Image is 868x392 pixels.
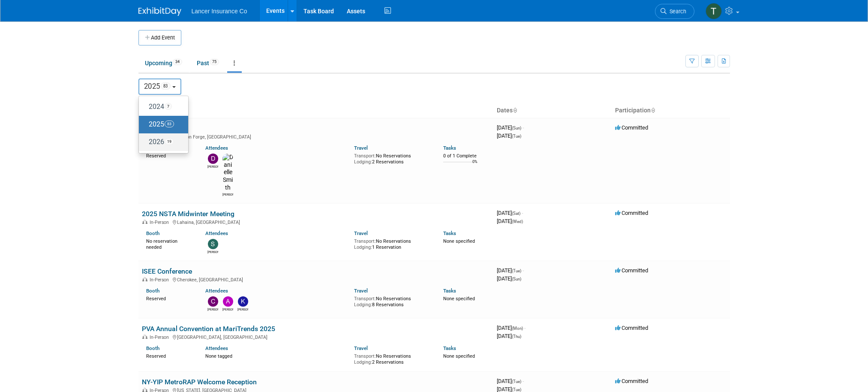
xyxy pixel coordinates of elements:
img: Terrence Forrest [706,3,722,19]
div: Reserved [146,294,193,302]
span: - [523,378,524,384]
span: In-Person [150,220,171,225]
span: [DATE] [497,378,524,384]
img: In-Person Event [142,335,147,339]
span: Lodging: [354,159,372,165]
span: Search [667,8,686,15]
a: Booth [146,288,159,294]
div: No Reservations 2 Reservations [354,352,430,365]
div: Steven O'Shea [207,249,218,254]
a: Sort by Start Date [513,107,517,114]
span: None specified [443,296,475,302]
img: Charline Pollard [208,296,218,307]
a: Booth [146,230,159,236]
span: (Sat) [512,211,520,216]
span: (Tue) [512,134,521,139]
button: 202583 [138,78,182,95]
a: Tasks [443,230,456,236]
div: Daniel Tomlinson [207,164,218,169]
a: Travel [354,230,368,236]
span: Lodging: [354,302,372,308]
td: 0% [472,160,478,171]
img: In-Person Event [142,388,147,392]
img: ExhibitDay [138,7,181,16]
span: (Tue) [512,268,521,273]
a: Travel [354,345,368,351]
span: Committed [615,378,648,384]
div: Reserved [146,352,193,359]
a: Tasks [443,288,456,294]
span: [DATE] [497,333,521,339]
span: (Sun) [512,277,521,281]
th: Participation [612,103,730,118]
span: Lancer Insurance Co [192,8,247,15]
span: 83 [165,121,174,127]
th: Event [138,103,493,118]
div: 0 of 1 Complete [443,153,490,159]
span: - [523,124,524,131]
div: No Reservations 8 Reservations [354,294,430,308]
th: Dates [493,103,612,118]
a: Attendees [205,288,228,294]
img: Danielle Smith [222,154,233,192]
span: (Sun) [512,126,521,130]
div: None tagged [205,352,348,359]
span: 7 [165,103,172,110]
img: Kim Castle [238,296,248,307]
span: 75 [210,59,219,65]
div: Charline Pollard [207,307,218,312]
span: 19 [165,138,174,145]
div: No Reservations 2 Reservations [354,151,430,165]
span: Transport: [354,238,376,244]
span: Committed [615,325,648,331]
span: - [524,325,526,331]
span: (Wed) [512,219,523,224]
span: [DATE] [497,267,524,274]
a: Upcoming34 [138,55,189,71]
img: Andy Miller [223,296,233,307]
span: [DATE] [497,218,523,224]
span: (Thu) [512,334,521,339]
label: 2025 [143,118,180,132]
span: [DATE] [497,124,524,131]
a: Past75 [190,55,225,71]
span: [DATE] [497,325,526,331]
span: (Tue) [512,379,521,384]
div: Andy Miller [222,307,233,312]
label: 2026 [143,135,180,149]
span: Lodging: [354,244,372,250]
img: In-Person Event [142,220,147,224]
span: Committed [615,124,648,131]
span: Transport: [354,353,376,359]
span: None specified [443,238,475,244]
span: Transport: [354,296,376,302]
div: Pigeon Forge, [GEOGRAPHIC_DATA] [142,133,490,140]
a: Sort by Participation Type [651,107,655,114]
div: No reservation needed [146,237,193,250]
a: Tasks [443,345,456,351]
label: 2024 [143,100,180,114]
div: Reserved [146,151,193,159]
a: Tasks [443,145,456,151]
a: Attendees [205,230,228,236]
span: [DATE] [497,133,521,139]
span: [DATE] [497,275,521,282]
img: In-Person Event [142,277,147,281]
span: In-Person [150,335,171,340]
button: Add Event [138,30,181,45]
a: Booth [146,345,159,351]
span: - [522,210,523,216]
span: (Mon) [512,326,523,331]
div: Cherokee, [GEOGRAPHIC_DATA] [142,276,490,283]
span: In-Person [150,277,171,283]
a: Travel [354,145,368,151]
span: 83 [161,82,171,90]
span: 34 [173,59,182,65]
span: None specified [443,353,475,359]
span: Transport: [354,153,376,159]
a: Travel [354,288,368,294]
span: Lodging: [354,359,372,365]
a: ISEE Conference [142,267,192,275]
a: Attendees [205,145,228,151]
span: Committed [615,210,648,216]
